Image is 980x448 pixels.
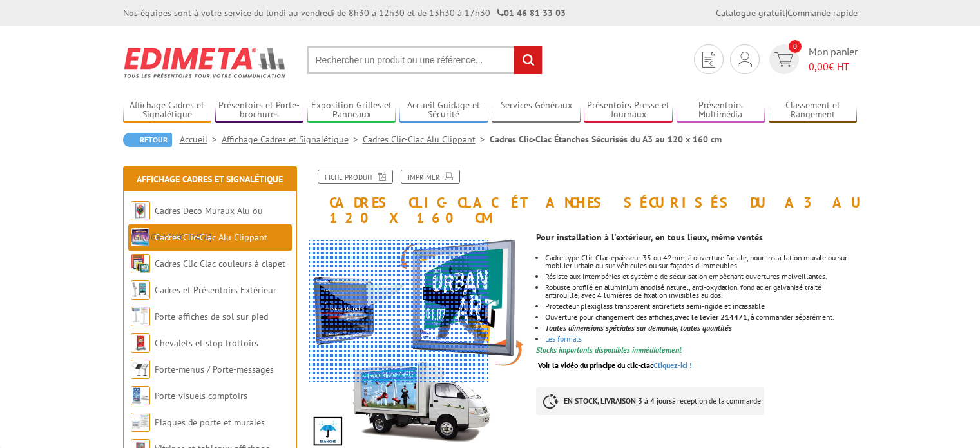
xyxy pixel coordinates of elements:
input: Rechercher un produit ou une référence... [307,46,543,74]
a: Plaques de porte et murales [155,416,265,428]
a: Cadres et Présentoirs Extérieur [155,284,276,296]
img: Plaques de porte et murales [131,413,150,432]
img: Edimeta [123,39,287,86]
a: Porte-menus / Porte-messages [155,364,274,375]
span: € HT [809,59,858,74]
a: Cadres Deco Muraux Alu ou [GEOGRAPHIC_DATA] [131,205,263,243]
a: Affichage Cadres et Signalétique [222,133,363,145]
a: Cadres Clic-Clac couleurs à clapet [155,258,285,269]
a: Fiche produit [318,170,393,184]
a: Imprimer [401,170,460,184]
a: Services Généraux [492,100,581,121]
a: Affichage Cadres et Signalétique [123,100,212,121]
img: devis rapide [738,52,752,67]
a: Affichage Cadres et Signalétique [137,173,283,185]
span: 0,00 [809,60,829,73]
a: Exposition Grilles et Panneaux [307,100,396,121]
a: Porte-visuels comptoirs [155,390,247,402]
div: Nos équipes sont à votre service du lundi au vendredi de 8h30 à 12h30 et de 13h30 à 17h30 [123,6,566,19]
span: 0 [789,40,802,53]
a: Cadres Clic-Clac Alu Clippant [155,231,267,243]
img: Cadres Clic-Clac couleurs à clapet [131,254,150,273]
a: Porte-affiches de sol sur pied [155,311,268,322]
a: Accueil [180,133,222,145]
img: devis rapide [774,52,793,67]
img: devis rapide [702,52,715,68]
a: Commande rapide [787,7,858,19]
a: Cadres Clic-Clac Alu Clippant [363,133,490,145]
a: Présentoirs Presse et Journaux [584,100,673,121]
a: Accueil Guidage et Sécurité [399,100,488,121]
img: Porte-visuels comptoirs [131,386,150,405]
a: Chevalets et stop trottoirs [155,337,258,349]
li: Cadres Clic-Clac Étanches Sécurisés du A3 au 120 x 160 cm [490,133,722,146]
h1: Cadres Clic-Clac Étanches Sécurisés du A3 au 120 x 160 cm [300,170,867,226]
img: Porte-affiches de sol sur pied [131,307,150,326]
a: Catalogue gratuit [716,7,785,19]
a: Classement et Rangement [769,100,858,121]
img: Cadres et Présentoirs Extérieur [131,280,150,300]
a: Présentoirs Multimédia [677,100,765,121]
div: | [716,6,858,19]
img: Chevalets et stop trottoirs [131,333,150,353]
img: Cadres Deco Muraux Alu ou Bois [131,201,150,220]
span: Mon panier [809,44,858,74]
input: rechercher [514,46,542,74]
strong: 01 46 81 33 03 [497,7,566,19]
a: Retour [123,133,172,147]
img: Porte-menus / Porte-messages [131,360,150,379]
a: Présentoirs et Porte-brochures [215,100,304,121]
a: devis rapide 0 Mon panier 0,00€ HT [766,44,858,74]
